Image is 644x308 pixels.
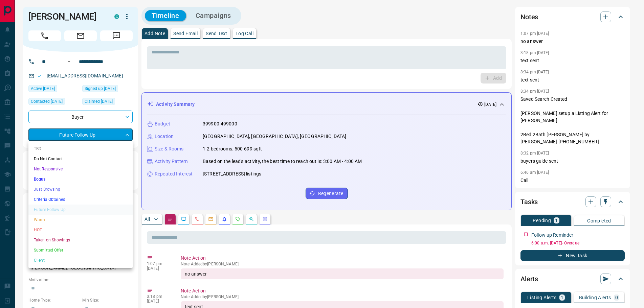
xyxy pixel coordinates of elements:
li: Just Browsing [28,184,133,194]
li: TBD [28,144,133,154]
li: HOT [28,225,133,235]
li: Warm [28,215,133,225]
li: Do Not Contact [28,154,133,164]
li: Client [28,255,133,265]
li: Not Responsive [28,164,133,174]
li: Submitted Offer [28,245,133,255]
li: Criteria Obtained [28,194,133,205]
li: Bogus [28,174,133,184]
li: Taken on Showings [28,235,133,245]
